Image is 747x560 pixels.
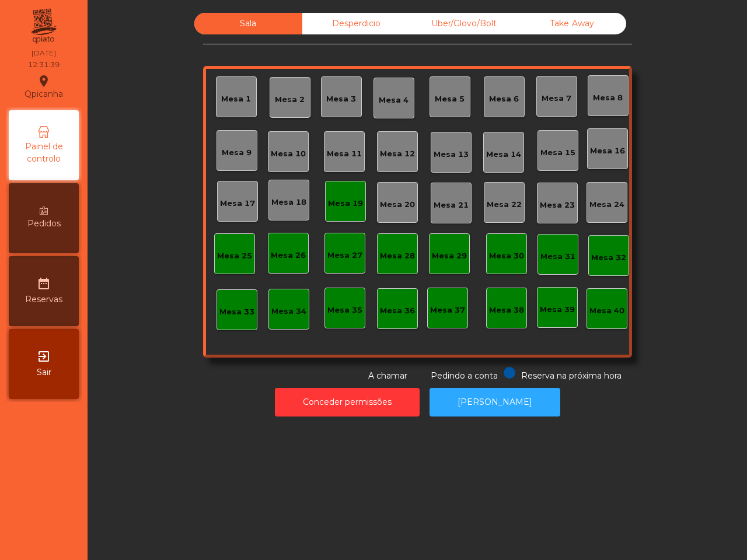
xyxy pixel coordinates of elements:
[37,366,51,379] span: Sair
[368,370,407,381] span: A chamar
[591,252,626,264] div: Mesa 32
[29,6,58,47] img: qpiato
[431,370,498,381] span: Pedindo a conta
[37,276,51,290] i: date_range
[327,148,362,160] div: Mesa 11
[434,199,469,211] div: Mesa 21
[217,250,252,262] div: Mesa 25
[487,199,522,211] div: Mesa 22
[489,250,524,262] div: Mesa 30
[430,304,465,316] div: Mesa 37
[327,304,362,316] div: Mesa 35
[271,197,306,208] div: Mesa 18
[326,93,356,105] div: Mesa 3
[221,93,251,105] div: Mesa 1
[432,250,467,262] div: Mesa 29
[489,304,524,316] div: Mesa 38
[593,92,623,104] div: Mesa 8
[589,199,624,211] div: Mesa 24
[430,388,560,416] button: [PERSON_NAME]
[222,147,252,159] div: Mesa 9
[302,13,410,34] div: Desperdicio
[540,199,575,211] div: Mesa 23
[380,250,415,262] div: Mesa 28
[380,305,415,317] div: Mesa 36
[271,306,306,317] div: Mesa 34
[486,149,521,160] div: Mesa 14
[521,370,622,381] span: Reserva na próxima hora
[518,13,626,34] div: Take Away
[540,251,575,262] div: Mesa 31
[271,250,306,261] div: Mesa 26
[380,148,415,160] div: Mesa 12
[220,198,255,209] div: Mesa 17
[275,388,420,416] button: Conceder permissões
[327,250,362,261] div: Mesa 27
[434,149,469,160] div: Mesa 13
[37,349,51,363] i: exit_to_app
[12,141,76,165] span: Painel de controlo
[28,60,60,70] div: 12:31:39
[271,148,306,160] div: Mesa 10
[219,306,254,318] div: Mesa 33
[542,93,571,104] div: Mesa 7
[410,13,518,34] div: Uber/Glovo/Bolt
[194,13,302,34] div: Sala
[540,304,575,316] div: Mesa 39
[589,305,624,317] div: Mesa 40
[275,94,305,106] div: Mesa 2
[32,48,56,58] div: [DATE]
[489,93,519,105] div: Mesa 6
[25,293,62,306] span: Reservas
[435,93,465,105] div: Mesa 5
[379,94,409,106] div: Mesa 4
[37,74,51,88] i: location_on
[380,199,415,211] div: Mesa 20
[27,218,61,230] span: Pedidos
[590,145,625,157] div: Mesa 16
[328,198,363,209] div: Mesa 19
[540,147,575,159] div: Mesa 15
[25,72,63,101] div: Qpicanha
